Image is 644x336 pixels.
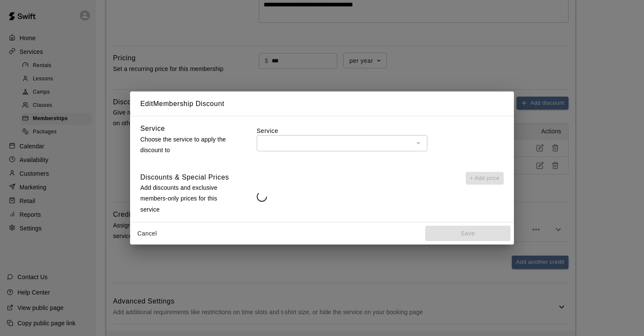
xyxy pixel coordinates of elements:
[140,123,165,134] h6: Service
[140,134,235,156] p: Choose the service to apply the discount to
[130,91,514,116] h2: Edit Membership Discount
[140,183,235,215] p: Add discounts and exclusive members-only prices for this service
[140,172,229,183] h6: Discounts & Special Prices
[133,226,161,242] button: Cancel
[257,127,504,135] label: Service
